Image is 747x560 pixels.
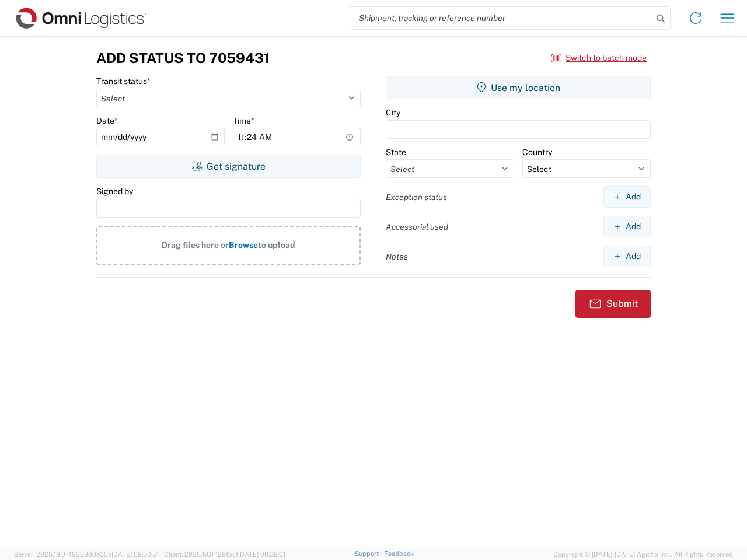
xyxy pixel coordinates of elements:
[238,551,285,558] span: [DATE] 09:39:01
[386,147,406,157] label: State
[96,50,270,66] h3: Add Status to 7059431
[229,240,258,250] span: Browse
[384,550,414,557] a: Feedback
[162,240,229,250] span: Drag files here or
[553,549,733,559] span: Copyright © [DATE]-[DATE] Agistix Inc., All Rights Reserved
[386,76,651,99] button: Use my location
[386,192,447,202] label: Exception status
[522,147,552,157] label: Country
[96,116,118,126] label: Date
[575,290,651,318] button: Submit
[350,7,652,29] input: Shipment, tracking or reference number
[386,222,448,232] label: Accessorial used
[386,107,400,118] label: City
[96,155,361,178] button: Get signature
[111,551,159,558] span: [DATE] 09:50:51
[96,186,133,197] label: Signed by
[386,251,408,262] label: Notes
[164,551,285,558] span: Client: 2025.19.0-129fbcf
[551,48,647,68] button: Switch to batch mode
[603,186,651,208] button: Add
[603,246,651,267] button: Add
[233,116,254,126] label: Time
[355,550,384,557] a: Support
[258,240,295,250] span: to upload
[14,551,159,558] span: Server: 2025.19.0-49328d0a35e
[96,76,151,86] label: Transit status
[603,216,651,237] button: Add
